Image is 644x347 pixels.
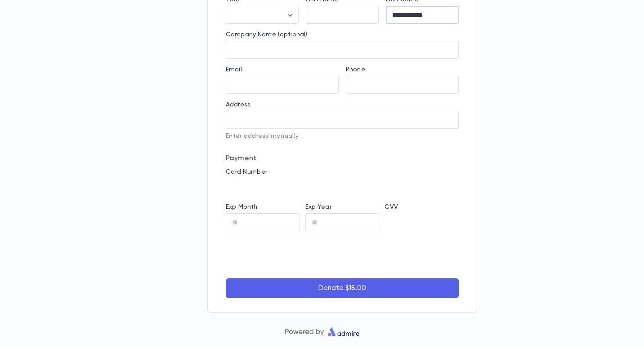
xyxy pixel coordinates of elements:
p: Payment [226,154,459,163]
label: Exp Year [305,203,331,211]
label: Email [226,66,242,73]
p: CVV [385,203,459,211]
div: ​ [226,6,299,24]
label: Exp Month [226,203,257,211]
iframe: cvv [385,213,459,231]
button: Donate $18.00 [226,278,459,298]
label: Company Name (optional) [226,31,307,38]
label: Phone [346,66,365,73]
p: Card Number [226,168,459,176]
label: Address [226,101,250,108]
iframe: card [226,178,459,196]
p: Enter address manually [226,132,459,140]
